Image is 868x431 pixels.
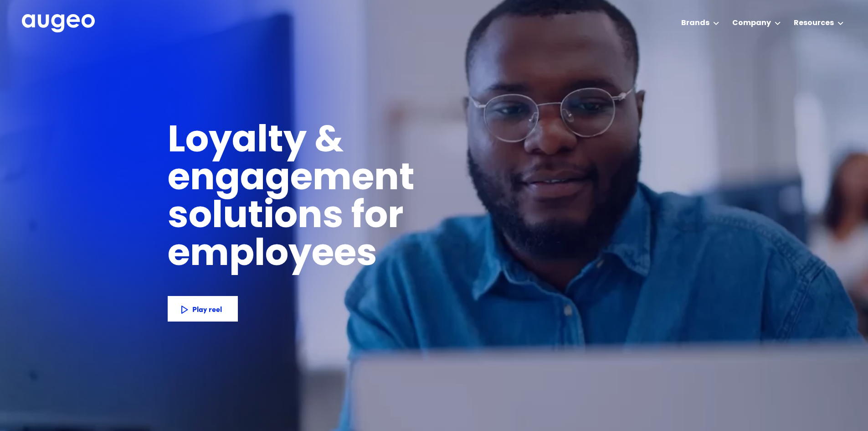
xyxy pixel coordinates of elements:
[22,14,95,33] a: home
[168,237,393,275] h1: employees
[732,18,771,29] div: Company
[681,18,709,29] div: Brands
[22,14,95,33] img: Augeo's full logo in white.
[168,296,238,322] a: Play reel
[168,123,561,237] h1: Loyalty & engagement solutions for
[794,18,834,29] div: Resources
